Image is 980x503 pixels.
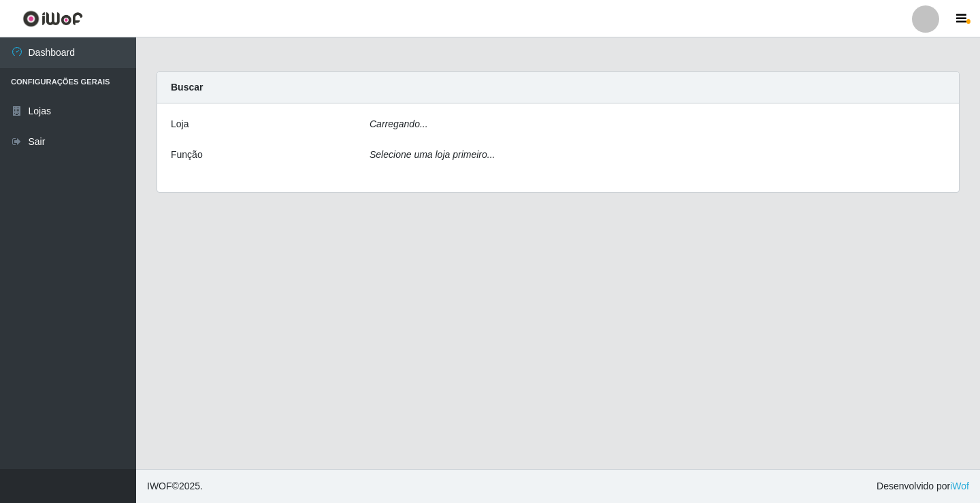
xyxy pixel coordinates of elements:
span: Desenvolvido por [877,479,969,493]
label: Função [171,148,203,162]
i: Carregando... [370,118,428,129]
i: Selecione uma loja primeiro... [370,149,495,160]
img: CoreUI Logo [22,10,83,27]
strong: Buscar [171,82,203,93]
span: IWOF [147,481,172,491]
label: Loja [171,117,189,131]
a: iWof [950,481,969,491]
span: © 2025 . [147,479,203,493]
